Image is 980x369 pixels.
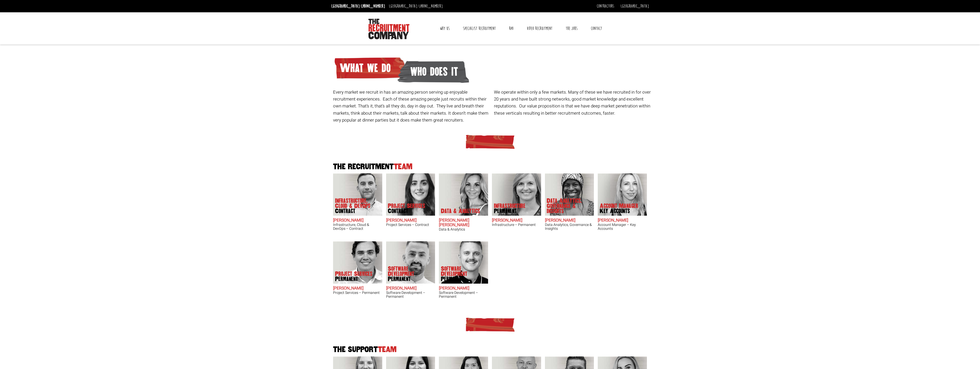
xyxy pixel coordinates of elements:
span: Team [378,345,397,354]
span: Contract [335,208,376,214]
p: Every market we recruit in has an amazing person serving up enjoyable recruitment experiences. Ea... [333,89,490,124]
img: Anna-Maria Julie does Data & Analytics [439,173,488,216]
span: Team [394,162,412,171]
h2: [PERSON_NAME] [492,218,541,223]
p: Project Services [388,203,425,214]
h2: The Support [331,346,649,354]
li: [GEOGRAPHIC_DATA]: [330,2,386,10]
h3: Project Services – Contract [386,223,435,227]
p: Account Manager [600,203,638,214]
a: Contact [587,22,606,35]
a: Contractors [597,3,614,9]
h2: [PERSON_NAME] [439,286,488,291]
span: Permanent [335,276,373,282]
img: Chipo Riva does Data Analytics, Governance & Insights [545,173,594,216]
h2: [PERSON_NAME] [545,218,594,223]
a: Why Us [436,22,453,35]
p: Software Development [388,266,429,282]
p: Project Services [335,271,373,282]
a: The Jobs [562,22,581,35]
p: Software Development [441,266,482,282]
a: RPO [505,22,517,35]
h2: [PERSON_NAME] [PERSON_NAME] [439,218,488,227]
h3: Software Development – Permanent [386,291,435,299]
p: Data Analytics, Governance & Insights [547,198,588,214]
img: Liam Cox does Software Development Permanent [386,241,435,284]
img: Sam Williamson does Software Development Permanent [439,241,488,284]
span: Permanent [441,276,482,282]
img: Adam Eshet does Infrastructure, Cloud & DevOps Contract [333,173,382,216]
h2: The Recruitment [331,163,649,171]
img: Amanda Evans's Our Infrastructure Permanent [492,173,541,216]
h3: Account Manager – Key Accounts [598,223,647,231]
h3: Infrastructure, Cloud & DevOps – Contract [333,223,382,231]
h2: [PERSON_NAME] [386,218,435,223]
span: Contract [388,208,425,214]
li: [GEOGRAPHIC_DATA]: [388,2,444,10]
img: Claire Sheerin does Project Services Contract [386,173,435,216]
h2: [PERSON_NAME] [333,218,382,223]
a: [PHONE_NUMBER] [419,3,443,9]
p: Infrastructure [494,203,525,214]
p: Infrastructure, Cloud & DevOps [335,198,376,214]
h3: Data Analytics, Governance & Insights [545,223,594,231]
img: Frankie Gaffney's our Account Manager Key Accounts [598,173,647,216]
img: Sam McKay does Project Services Permanent [333,241,382,284]
a: [PHONE_NUMBER] [361,3,385,9]
p: We operate within only a few markets. Many of these we have recruited in for over 20 years and ha... [494,89,651,117]
a: Specialist Recruitment [459,22,500,35]
h3: Data & Analytics [439,227,488,231]
h3: Software Development – Permanent [439,291,488,299]
span: Permanent [388,276,429,282]
a: Video Recruitment [523,22,556,35]
h2: [PERSON_NAME] [386,286,435,291]
span: . [614,110,615,116]
p: Data & Analytics [441,208,480,214]
span: Key Accounts [600,208,638,214]
h3: Infrastructure – Permanent [492,223,541,227]
a: [GEOGRAPHIC_DATA] [621,3,649,9]
h2: [PERSON_NAME] [598,218,647,223]
h3: Project Services – Permanent [333,291,382,295]
span: Permanent [494,208,525,214]
h2: [PERSON_NAME] [333,286,382,291]
img: The Recruitment Company [368,19,409,39]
